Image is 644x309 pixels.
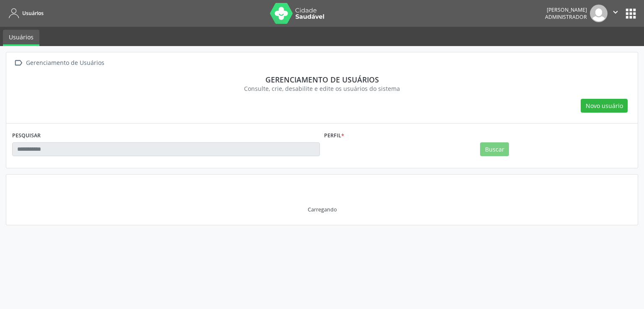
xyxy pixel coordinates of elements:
div: [PERSON_NAME] [545,6,587,13]
span: Novo usuário [586,101,623,110]
i:  [611,8,620,17]
label: PESQUISAR [12,129,41,142]
div: Carregando [308,206,337,213]
div: Gerenciamento de usuários [18,75,626,84]
span: Administrador [545,13,587,21]
label: Perfil [324,129,344,142]
a:  Gerenciamento de Usuários [12,57,106,69]
div: Gerenciamento de Usuários [24,57,106,69]
button: apps [623,6,638,21]
i:  [12,57,24,69]
span: Usuários [22,10,44,17]
button: Buscar [480,142,509,157]
a: Usuários [6,6,44,20]
a: Usuários [3,30,39,46]
button:  [608,5,623,22]
div: Consulte, crie, desabilite e edite os usuários do sistema [18,84,626,93]
button: Novo usuário [581,99,628,113]
img: img [590,5,608,22]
